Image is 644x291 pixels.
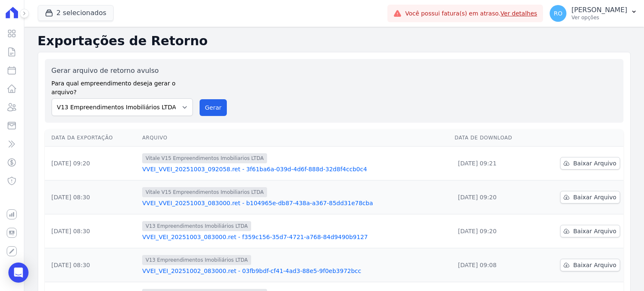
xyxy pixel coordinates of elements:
span: RO [554,10,563,16]
span: Baixar Arquivo [573,193,616,201]
div: Open Intercom Messenger [8,263,29,283]
a: Baixar Arquivo [560,191,620,203]
td: [DATE] 08:30 [45,214,139,248]
p: [PERSON_NAME] [571,6,627,14]
h2: Exportações de Retorno [38,33,631,49]
a: VVEI_VVEI_20251003_083000.ret - b104965e-db87-438a-a367-85dd31e78cba [142,199,448,207]
td: [DATE] 09:20 [451,180,536,214]
span: Baixar Arquivo [573,159,616,167]
td: [DATE] 09:20 [451,214,536,248]
a: Baixar Arquivo [560,259,620,271]
th: Data da Exportação [45,129,139,147]
span: Baixar Arquivo [573,261,616,269]
span: Baixar Arquivo [573,227,616,235]
span: V13 Empreendimentos Imobiliários LTDA [142,221,251,231]
td: [DATE] 09:20 [45,147,139,180]
a: VVEI_VEI_20251003_083000.ret - f359c156-35d7-4721-a768-84d9490b9127 [142,233,448,241]
button: 2 selecionados [38,5,114,21]
a: VVEI_VEI_20251002_083000.ret - 03fb9bdf-cf41-4ad3-88e5-9f0eb3972bcc [142,267,448,275]
td: [DATE] 08:30 [45,180,139,214]
span: V13 Empreendimentos Imobiliários LTDA [142,255,251,265]
button: Gerar [200,99,227,116]
th: Arquivo [139,129,451,147]
th: Data de Download [451,129,536,147]
a: Baixar Arquivo [560,157,620,170]
a: Ver detalhes [501,10,538,17]
td: [DATE] 09:21 [451,147,536,180]
td: [DATE] 09:08 [451,248,536,282]
span: Você possui fatura(s) em atraso. [405,9,537,18]
label: Para qual empreendimento deseja gerar o arquivo? [52,76,193,97]
td: [DATE] 08:30 [45,248,139,282]
a: Baixar Arquivo [560,225,620,237]
span: Vitale V15 Empreendimentos Imobiliarios LTDA [142,153,267,163]
a: VVEI_VVEI_20251003_092058.ret - 3f61ba6a-039d-4d6f-888d-32d8f4ccb0c4 [142,165,448,173]
span: Vitale V15 Empreendimentos Imobiliarios LTDA [142,187,267,197]
p: Ver opções [571,14,627,21]
button: RO [PERSON_NAME] Ver opções [543,2,644,25]
label: Gerar arquivo de retorno avulso [52,66,193,76]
